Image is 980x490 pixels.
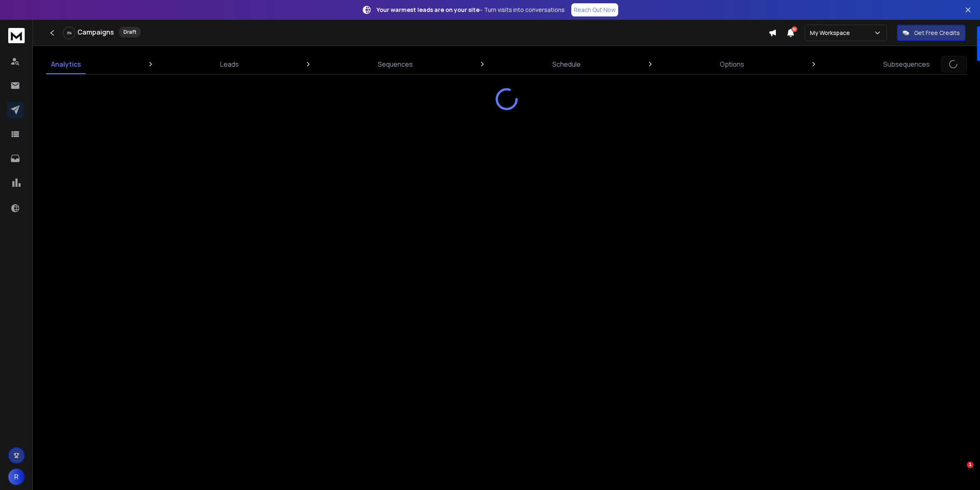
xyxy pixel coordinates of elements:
p: Options [720,59,744,69]
span: 50 [791,26,797,32]
p: Sequences [378,59,413,69]
a: Options [715,54,749,74]
span: 1 [967,462,973,468]
p: Reach Out Now [574,6,616,14]
p: – Turn visits into conversations [377,6,565,14]
p: Subsequences [883,59,930,69]
p: Schedule [552,59,581,69]
h1: Campaigns [77,27,114,37]
iframe: Intercom live chat [950,462,970,481]
a: Sequences [373,54,418,74]
a: Schedule [547,54,586,74]
a: Analytics [46,54,86,74]
div: Draft [119,27,141,37]
p: Analytics [51,59,81,69]
button: Get Free Credits [897,25,966,41]
p: 0 % [67,30,72,35]
a: Reach Out Now [571,3,618,16]
p: Get Free Credits [914,29,960,37]
img: logo [8,28,25,43]
p: Leads [220,59,239,69]
a: Subsequences [878,54,935,74]
strong: Your warmest leads are on your site [377,6,480,14]
a: Leads [215,54,244,74]
button: R [8,469,25,485]
p: My Workspace [810,29,853,37]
